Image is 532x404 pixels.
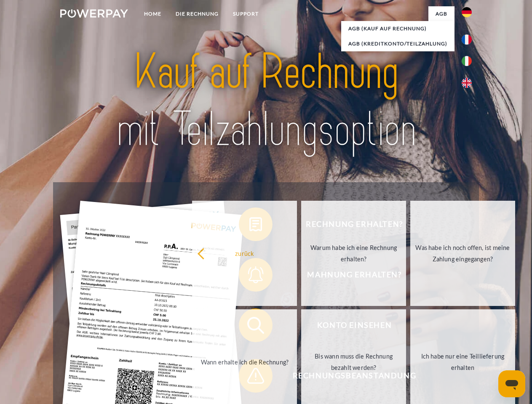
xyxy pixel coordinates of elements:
img: it [462,56,472,66]
div: Wann erhalte ich die Rechnung? [197,356,292,367]
img: de [462,7,472,17]
a: Was habe ich noch offen, ist meine Zahlung eingegangen? [410,201,515,306]
a: Home [137,6,168,21]
a: SUPPORT [226,6,266,21]
div: Bis wann muss die Rechnung bezahlt werden? [306,351,401,373]
img: fr [462,35,472,45]
a: agb [428,6,454,21]
div: Ich habe nur eine Teillieferung erhalten [415,351,510,373]
a: AGB (Kreditkonto/Teilzahlung) [341,36,454,51]
div: zurück [197,247,292,259]
div: Was habe ich noch offen, ist meine Zahlung eingegangen? [415,242,510,265]
div: Warum habe ich eine Rechnung erhalten? [306,242,401,265]
img: en [462,78,472,88]
img: logo-powerpay-white.svg [60,9,128,18]
iframe: Schaltfläche zum Öffnen des Messaging-Fensters [498,370,525,397]
a: AGB (Kauf auf Rechnung) [341,21,454,36]
a: DIE RECHNUNG [168,6,226,21]
img: title-powerpay_de.svg [80,40,452,161]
